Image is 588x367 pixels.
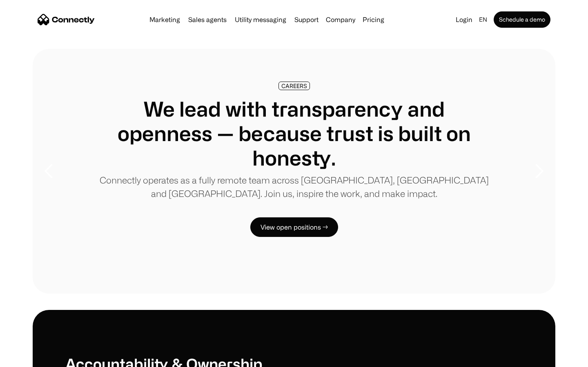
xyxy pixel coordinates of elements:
a: Support [291,16,322,23]
a: View open positions → [250,217,338,237]
aside: Language selected: English [8,352,49,364]
a: Login [452,14,476,25]
div: CAREERS [281,83,307,89]
a: Marketing [146,16,183,23]
a: Schedule a demo [494,11,550,28]
h1: We lead with transparency and openness — because trust is built on honesty. [98,97,490,170]
a: Pricing [359,16,388,23]
div: en [479,14,487,25]
ul: Language list [16,353,49,364]
p: Connectly operates as a fully remote team across [GEOGRAPHIC_DATA], [GEOGRAPHIC_DATA] and [GEOGRA... [98,173,490,200]
a: Sales agents [185,16,230,23]
a: Utility messaging [232,16,290,23]
div: Company [326,14,355,25]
